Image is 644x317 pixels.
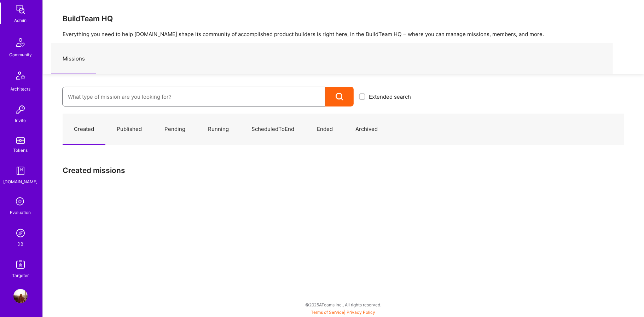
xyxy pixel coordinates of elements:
[4,178,38,185] div: [DOMAIN_NAME]
[311,310,344,315] a: Terms of Service
[63,30,624,38] p: Everything you need to help [DOMAIN_NAME] shape its community of accomplished product builders is...
[13,103,28,117] img: Invite
[311,310,376,315] span: |
[12,272,29,279] div: Targeter
[16,137,25,144] img: tokens
[13,226,28,240] img: Admin Search
[344,114,389,145] a: Archived
[12,289,29,303] a: User Avatar
[63,114,105,145] a: Created
[13,289,28,303] img: User Avatar
[10,209,31,216] div: Evaluation
[13,258,28,272] img: Skill Targeter
[240,114,306,145] a: ScheduledToEnd
[63,166,624,175] h3: Created missions
[13,164,28,178] img: guide book
[347,310,376,315] a: Privacy Policy
[68,88,320,106] input: What type of mission are you looking for?
[9,51,32,58] div: Community
[12,68,29,85] img: Architects
[14,195,27,209] i: icon SelectionTeam
[153,114,197,145] a: Pending
[13,2,28,17] img: admin teamwork
[197,114,240,145] a: Running
[13,146,28,154] div: Tokens
[12,34,29,51] img: Community
[336,93,344,101] i: icon Search
[15,117,26,124] div: Invite
[306,114,344,145] a: Ended
[11,85,31,93] div: Architects
[14,17,27,24] div: Admin
[105,114,153,145] a: Published
[42,296,644,313] div: © 2025 ATeams Inc., All rights reserved.
[51,44,96,74] a: Missions
[18,240,24,248] div: DB
[63,14,624,23] h3: BuildTeam HQ
[369,93,411,100] span: Extended search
